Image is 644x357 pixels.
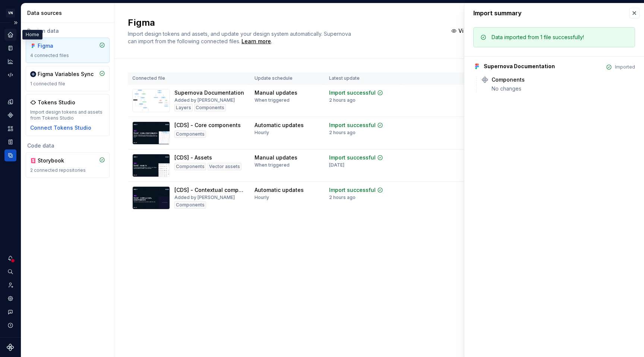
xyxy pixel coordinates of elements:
a: Design tokens [4,96,16,108]
div: Imported [615,64,635,70]
div: Home [22,30,42,40]
th: Connected file [128,72,250,85]
span: Import design tokens and assets, and update your design system automatically. Supernova can impor... [128,31,353,44]
a: Assets [4,123,16,135]
div: [DATE] [329,162,344,168]
div: When triggered [255,162,290,168]
div: Manual updates [255,89,297,97]
a: Learn more [241,38,271,45]
div: No changes [492,85,635,92]
div: [CDS] - Contextual components [174,186,246,194]
th: Latest update [325,72,402,85]
div: Import successful [329,89,376,97]
div: Hourly [255,195,269,200]
a: Figma4 connected files [26,38,110,63]
div: Import successful [329,186,376,194]
a: Tokens StudioImport design tokens and assets from Tokens StudioConnect Tokens Studio [26,94,110,136]
div: [CDS] - Assets [174,154,212,161]
a: Home [4,29,16,41]
a: Analytics [4,56,16,67]
div: [CDS] - Core components [174,121,241,129]
div: Automatic updates [255,186,304,194]
span: View summary [458,27,496,35]
button: View summary [448,24,501,38]
div: Import successful [329,154,376,161]
a: Invite team [4,279,16,291]
div: Vector assets [208,163,241,170]
div: Design data [26,27,110,35]
a: Documentation [4,42,16,54]
div: Manual updates [255,154,297,161]
div: Hourly [255,130,269,136]
a: Storybook2 connected repositories [26,152,110,178]
div: Components [174,163,206,170]
a: Figma Variables Sync1 connected file [26,66,110,91]
div: VN [6,9,15,18]
div: 2 hours ago [329,195,356,200]
div: Supernova Documentation [484,63,555,70]
button: Expand sidebar [10,18,21,28]
button: Contact support [4,306,16,318]
div: 2 hours ago [329,130,356,136]
div: Components [174,130,206,138]
button: Search ⌘K [4,266,16,278]
div: Added by [PERSON_NAME] [174,97,235,103]
button: Connect Tokens Studio [30,124,91,132]
span: . [240,39,272,44]
div: Components [492,76,525,83]
button: Notifications [4,252,16,264]
div: When triggered [255,97,290,103]
div: Data sources [27,9,111,17]
svg: Supernova Logo [7,344,14,351]
h2: Figma [128,17,439,29]
div: Figma [38,42,73,50]
div: Figma Variables Sync [38,70,94,78]
div: Automatic updates [255,121,304,129]
button: VN [1,5,19,21]
div: 2 connected repositories [30,167,105,173]
div: 4 connected files [30,53,105,59]
a: Data sources [4,149,16,161]
div: Components [194,104,226,111]
a: Code automation [4,69,16,81]
div: Supernova Documentation [174,89,244,97]
div: Layers [174,104,193,111]
a: Settings [4,293,16,304]
div: Tokens Studio [38,99,75,106]
div: Added by [PERSON_NAME] [174,195,235,200]
div: Code data [26,142,110,149]
div: Import summary [473,9,522,18]
a: Storybook stories [4,136,16,148]
div: 2 hours ago [329,97,356,103]
div: Data imported from 1 file successfully! [492,34,584,41]
div: 1 connected file [30,81,105,87]
div: Import design tokens and assets from Tokens Studio [30,109,105,121]
div: Import successful [329,121,376,129]
div: Components [174,201,206,209]
th: Update schedule [250,72,325,85]
div: Storybook [38,157,73,164]
a: Components [4,109,16,121]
